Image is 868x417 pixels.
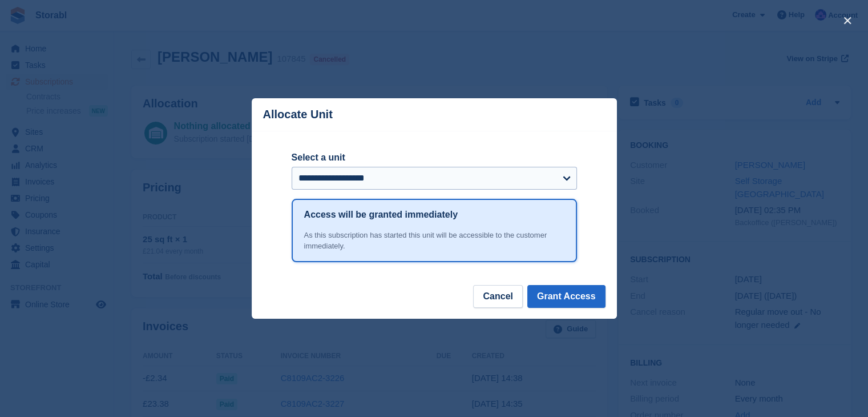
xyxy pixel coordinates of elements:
h1: Access will be granted immediately [304,208,458,222]
label: Select a unit [292,151,577,165]
p: Allocate Unit [263,108,333,121]
button: close [838,11,857,30]
button: Grant Access [527,285,605,308]
div: As this subscription has started this unit will be accessible to the customer immediately. [304,230,564,252]
button: Cancel [473,285,522,308]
